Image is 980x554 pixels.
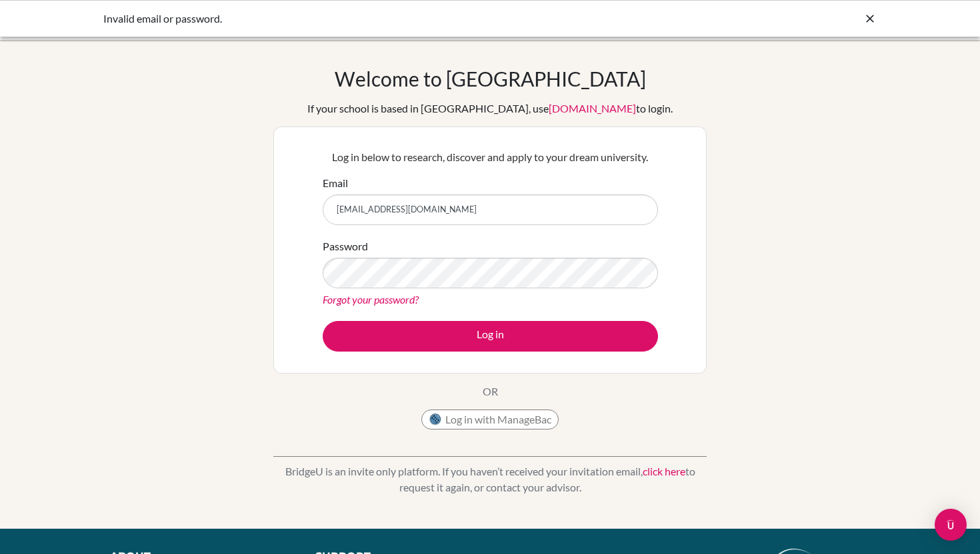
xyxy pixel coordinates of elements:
[549,102,636,115] a: [DOMAIN_NAME]
[103,11,677,27] div: Invalid email or password.
[307,101,673,117] div: If your school is based in [GEOGRAPHIC_DATA], use to login.
[483,384,498,400] p: OR
[643,465,685,477] a: click here
[323,175,348,191] label: Email
[323,149,658,165] p: Log in below to research, discover and apply to your dream university.
[421,410,559,429] button: Log in with ManageBac
[323,238,368,254] label: Password
[323,321,658,352] button: Log in
[335,67,646,91] h1: Welcome to [GEOGRAPHIC_DATA]
[323,293,419,306] a: Forgot your password?
[273,463,707,495] p: BridgeU is an invite only platform. If you haven’t received your invitation email, to request it ...
[935,509,967,541] div: Open Intercom Messenger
